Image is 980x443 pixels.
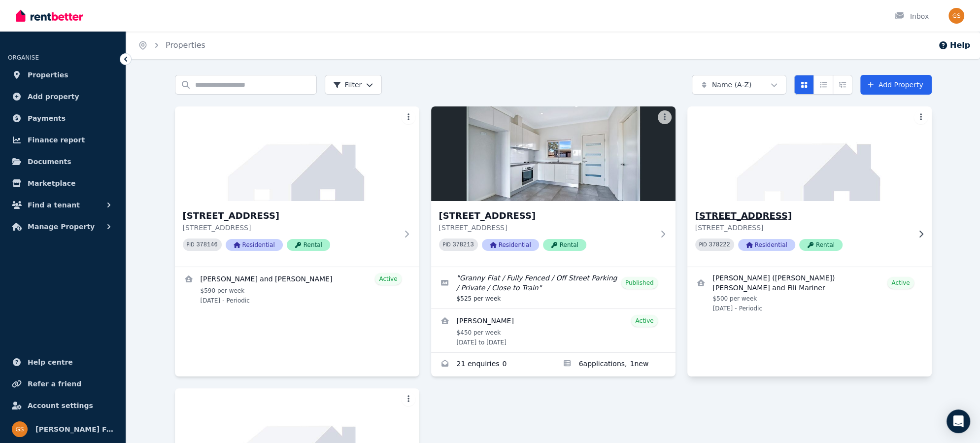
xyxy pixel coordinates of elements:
span: Rental [799,239,843,251]
a: Enquiries for 15A Crown St, Riverstone [431,353,553,376]
h3: [STREET_ADDRESS] [439,209,654,223]
div: Open Intercom Messenger [946,409,970,433]
span: Documents [28,156,71,168]
button: Find a tenant [8,195,118,215]
a: View details for Lemuel and Liberty Ramos [175,267,419,310]
button: Filter [325,75,382,95]
a: Properties [166,40,205,50]
div: View options [794,75,852,95]
img: 15 Crown St, Riverstone [175,106,419,201]
img: 15A Crown St, Riverstone [431,106,676,201]
span: Account settings [28,400,93,411]
span: Rental [543,239,586,251]
span: Refer a friend [28,378,81,390]
button: Manage Property [8,217,118,237]
button: More options [402,110,415,124]
small: PID [699,242,707,247]
img: Stanyer Family Super Pty Ltd ATF Stanyer Family Super [948,8,964,24]
button: Compact list view [813,75,833,95]
a: Edit listing: Granny Flat / Fully Fenced / Off Street Parking / Private / Close to Train [431,267,676,308]
button: Help [938,39,970,51]
button: Name (A-Z) [692,75,786,95]
p: [STREET_ADDRESS] [695,223,910,233]
code: 378146 [196,241,217,248]
p: [STREET_ADDRESS] [183,223,398,233]
img: Stanyer Family Super Pty Ltd ATF Stanyer Family Super [12,421,28,437]
button: More options [658,110,672,124]
code: 378222 [709,241,730,248]
span: Rental [287,239,330,251]
nav: Breadcrumb [126,32,217,59]
a: 43 Catalina St, North St Marys[STREET_ADDRESS][STREET_ADDRESS]PID 378222ResidentialRental [687,106,932,267]
a: Payments [8,108,118,128]
a: Add property [8,87,118,106]
a: Documents [8,152,118,171]
p: [STREET_ADDRESS] [439,223,654,233]
a: Finance report [8,130,118,150]
button: Card view [794,75,814,95]
a: 15 Crown St, Riverstone[STREET_ADDRESS][STREET_ADDRESS]PID 378146ResidentialRental [175,106,419,267]
small: PID [443,242,451,247]
button: More options [914,110,928,124]
span: Finance report [28,134,85,146]
span: Manage Property [28,221,95,233]
img: RentBetter [16,8,83,23]
span: Marketplace [28,177,75,189]
span: Help centre [28,356,73,368]
a: 15A Crown St, Riverstone[STREET_ADDRESS][STREET_ADDRESS]PID 378213ResidentialRental [431,106,676,267]
span: ORGANISE [8,54,39,61]
a: View details for Vitaliano (Victor) Pulaa and Fili Mariner [687,267,932,318]
a: Refer a friend [8,374,118,394]
img: 43 Catalina St, North St Marys [681,104,938,204]
a: Marketplace [8,173,118,193]
span: Find a tenant [28,199,80,211]
h3: [STREET_ADDRESS] [183,209,398,223]
a: Properties [8,65,118,85]
button: More options [402,392,415,406]
span: Residential [226,239,283,251]
a: Applications for 15A Crown St, Riverstone [553,353,676,376]
span: Residential [738,239,795,251]
small: PID [187,242,195,247]
span: Filter [333,80,362,90]
a: Account settings [8,396,118,415]
span: Residential [482,239,539,251]
h3: [STREET_ADDRESS] [695,209,910,223]
a: Add Property [860,75,932,95]
div: Inbox [894,11,929,21]
span: Properties [28,69,68,81]
span: Add property [28,91,79,102]
span: Name (A-Z) [712,80,752,90]
span: Payments [28,112,66,124]
code: 378213 [452,241,473,248]
span: [PERSON_NAME] Family Super Pty Ltd ATF [PERSON_NAME] Family Super [35,423,114,435]
a: View details for Gem McGuirk [431,309,676,352]
button: Expanded list view [833,75,852,95]
a: Help centre [8,352,118,372]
